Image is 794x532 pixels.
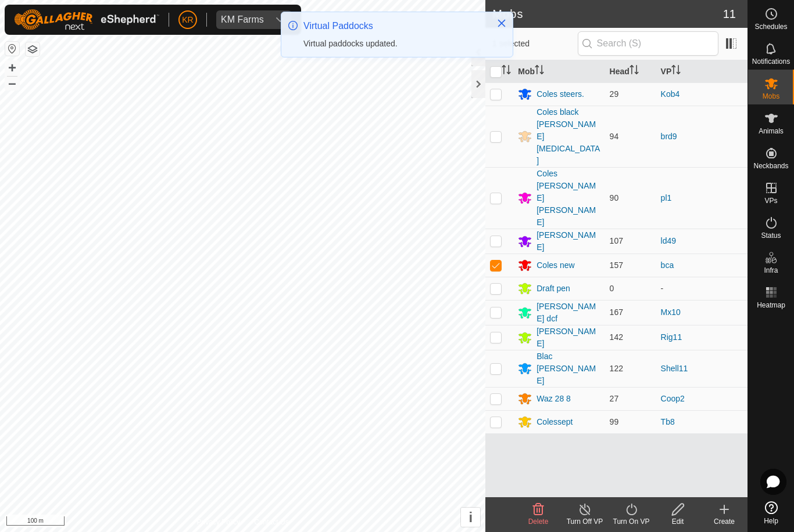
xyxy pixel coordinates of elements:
span: Status [761,232,781,239]
span: Schedules [754,23,787,30]
button: Close [493,15,510,31]
span: Delete [528,517,549,526]
a: ld49 [661,236,676,245]
p-sorticon: Activate to sort [671,67,681,76]
div: Coles new [537,259,574,272]
a: Kob4 [661,89,680,99]
div: Turn Off VP [561,516,608,527]
div: Coles [PERSON_NAME] [PERSON_NAME] [537,168,600,229]
div: Draft pen [537,283,570,295]
span: 167 [610,307,623,317]
a: Privacy Policy [197,517,241,527]
div: Turn On VP [608,516,654,527]
div: Virtual Paddocks [303,19,485,33]
span: 0 [610,284,614,293]
a: pl1 [661,193,672,202]
a: Shell11 [661,364,688,373]
span: Notifications [752,58,790,65]
a: Coop2 [661,394,685,403]
span: 107 [610,236,623,245]
div: Coles steers. [537,88,584,100]
div: Waz 28 8 [537,393,571,405]
span: 29 [610,89,619,99]
button: – [5,76,19,90]
div: Virtual paddocks updated. [303,38,485,50]
span: Heatmap [757,302,785,309]
span: 90 [610,193,619,202]
button: + [5,61,19,75]
span: 1 selected [492,38,577,50]
p-sorticon: Activate to sort [535,67,544,76]
div: Edit [654,516,701,527]
th: Mob [513,60,605,83]
button: Reset Map [5,42,19,56]
span: 142 [610,332,623,342]
span: 94 [610,132,619,141]
span: i [468,509,473,525]
div: [PERSON_NAME] [537,229,600,254]
div: Create [701,516,747,527]
div: dropdown trigger [269,10,292,29]
p-sorticon: Activate to sort [502,67,511,76]
h2: Mobs [492,7,723,21]
div: Blac [PERSON_NAME] [537,350,600,387]
button: i [461,508,480,527]
span: KM Farms [216,10,269,29]
div: Coles black [PERSON_NAME][MEDICAL_DATA] [537,106,600,167]
a: bca [661,260,674,270]
span: 157 [610,260,623,270]
img: Gallagher Logo [14,9,159,30]
a: Help [748,497,794,529]
span: Animals [759,128,784,135]
div: [PERSON_NAME] dcf [537,301,600,325]
a: Mx10 [661,307,681,317]
span: 27 [610,394,619,403]
p-sorticon: Activate to sort [630,67,639,76]
a: brd9 [661,132,677,141]
span: Infra [764,267,778,274]
span: Mobs [763,93,779,100]
span: KR [182,14,193,26]
td: - [656,277,747,300]
span: Neckbands [753,162,788,169]
div: [PERSON_NAME] [537,325,600,350]
div: Colessept [537,416,573,428]
th: VP [656,60,747,83]
span: VPs [764,197,777,204]
button: Map Layers [26,42,40,56]
span: 11 [723,5,736,23]
div: KM Farms [221,15,264,24]
a: Rig11 [661,332,682,342]
span: 122 [610,364,623,373]
span: 99 [610,417,619,426]
a: Tb8 [661,417,675,426]
input: Search (S) [578,31,718,56]
th: Head [605,60,656,83]
span: Help [764,517,778,524]
a: Contact Us [254,517,288,527]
